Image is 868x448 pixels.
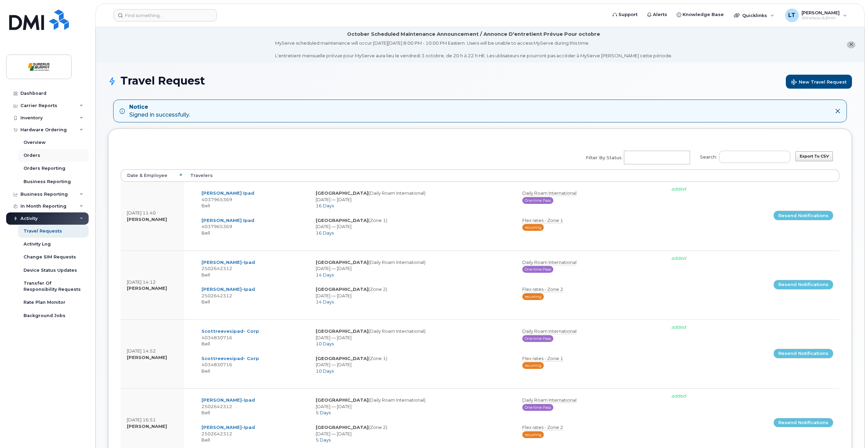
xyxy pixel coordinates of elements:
[108,75,852,89] h1: Travel Request
[201,397,255,403] a: [PERSON_NAME]-Ipad
[719,151,790,163] input: Search:
[522,197,553,204] span: 30 days pass
[310,393,516,420] td: (Daily Roam International) [DATE] — [DATE]
[127,423,167,429] strong: [PERSON_NAME]
[791,79,847,86] span: New Travel Request
[121,169,184,182] th: Date &amp; Employee: activate to sort column descending
[522,335,553,342] span: 30 days pass
[522,286,563,292] span: Flex rates - Zone 2
[316,410,331,415] span: 5 Days
[310,186,516,213] td: (Daily Roam International) [DATE] — [DATE]
[786,75,852,89] button: New Travel Request
[695,146,790,165] label: Search:
[522,424,563,430] span: Flex rates - Zone 2
[316,368,334,374] span: 10 Days
[847,41,855,48] button: close notification
[316,286,369,292] strong: [GEOGRAPHIC_DATA]
[195,393,310,420] td: 2502642312 Bell
[275,40,672,59] div: MyServe scheduled maintenance will occur [DATE][DATE] 8:00 PM - 10:00 PM Eastern. Users will be u...
[522,431,544,438] span: Recurring (AUTO renewal every 30 days)
[310,255,516,282] td: (Daily Roam International) [DATE] — [DATE]
[195,186,310,213] td: 4037965369 Bell
[201,328,259,334] a: Scottreevesipad- Corp
[522,259,577,265] span: Daily Roam International
[522,293,544,300] span: Recurring (AUTO renewal every 30 days)
[195,351,310,378] td: 4034830716 Bell
[121,182,184,250] td: [DATE] 11:40
[316,437,331,443] span: 5 Days
[310,324,516,351] td: (Daily Roam International) [DATE] — [DATE]
[195,213,310,240] td: 4037965369 Bell
[316,218,369,223] strong: [GEOGRAPHIC_DATA]
[127,355,167,360] strong: [PERSON_NAME]
[316,272,334,278] span: 14 Days
[127,285,167,291] strong: [PERSON_NAME]
[310,213,516,240] td: (Zone 1) [DATE] — [DATE]
[127,216,167,222] strong: [PERSON_NAME]
[184,169,768,182] th: Travelers: activate to sort column ascending
[671,324,686,330] i: added
[316,341,334,346] span: 10 Days
[316,356,369,361] strong: [GEOGRAPHIC_DATA]
[774,349,833,358] a: Resend Notifications
[800,154,829,159] span: Export to CSV
[316,203,334,208] span: 16 Days
[310,282,516,309] td: (Zone 2) [DATE] — [DATE]
[347,31,600,38] div: October Scheduled Maintenance Announcement / Annonce D'entretient Prévue Pour octobre
[316,328,369,334] strong: [GEOGRAPHIC_DATA]
[201,286,255,292] a: [PERSON_NAME]-Ipad
[774,418,833,428] a: Resend Notifications
[310,420,516,447] td: (Zone 2) [DATE] — [DATE]
[671,255,686,261] i: added
[195,282,310,309] td: 2502642312 Bell
[129,103,190,111] strong: Notice
[121,251,184,319] td: [DATE] 14:12
[195,255,310,282] td: 2502642312 Bell
[316,299,334,304] span: 14 Days
[774,280,833,289] a: Resend Notifications
[522,328,577,334] span: Daily Roam International
[129,103,190,119] div: Signed in successfully.
[671,393,686,399] i: added
[774,211,833,220] a: Resend Notifications
[522,224,544,231] span: Recurring (AUTO renewal every 30 days)
[586,154,623,161] span: Filter by Status:
[316,397,369,403] strong: [GEOGRAPHIC_DATA]
[522,356,563,361] span: Flex rates - Zone 1
[201,424,255,430] a: [PERSON_NAME]-Ipad
[195,420,310,447] td: 2502642312 Bell
[316,190,369,196] strong: [GEOGRAPHIC_DATA]
[310,351,516,378] td: (Zone 1) [DATE] — [DATE]
[201,190,254,196] a: [PERSON_NAME] Ipad
[522,404,553,411] span: 30 days pass
[767,169,839,182] th: : activate to sort column ascending
[201,356,259,361] a: Scottreevesipad- Corp
[316,259,369,265] strong: [GEOGRAPHIC_DATA]
[195,324,310,351] td: 4034830716 Bell
[201,218,254,223] a: [PERSON_NAME] Ipad
[522,190,577,196] span: Daily Roam International
[316,424,369,430] strong: [GEOGRAPHIC_DATA]
[316,230,334,236] span: 16 Days
[201,259,255,265] a: [PERSON_NAME]-Ipad
[624,151,688,164] input: Filter by Status:
[522,362,544,369] span: Recurring (AUTO renewal every 30 days)
[522,266,553,273] span: 30 days pass
[121,319,184,388] td: [DATE] 14:52
[522,218,563,223] span: Flex rates - Zone 1
[671,186,686,192] i: added
[522,397,577,403] span: Daily Roam International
